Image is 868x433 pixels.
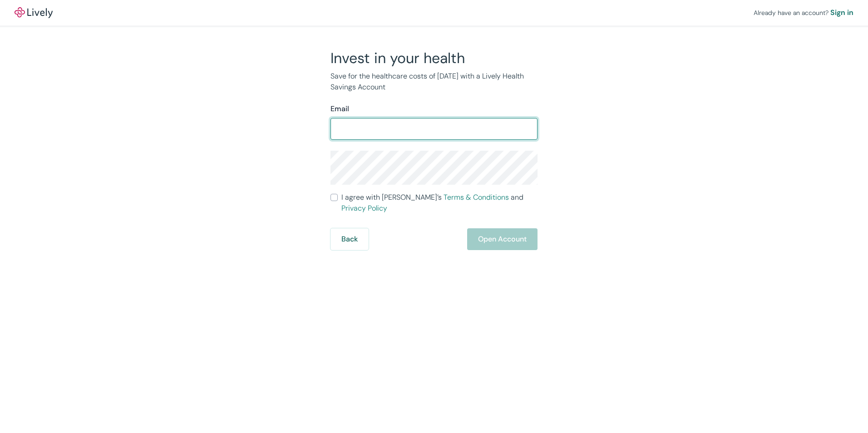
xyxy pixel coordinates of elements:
[341,203,387,213] a: Privacy Policy
[330,103,349,114] label: Email
[15,7,53,18] img: Lively
[15,7,53,18] a: LivelyLively
[830,7,853,18] a: Sign in
[341,192,538,214] span: I agree with [PERSON_NAME]’s and
[754,7,853,18] div: Already have an account?
[330,71,538,93] p: Save for the healthcare costs of [DATE] with a Lively Health Savings Account
[444,192,509,202] a: Terms & Conditions
[330,228,369,250] button: Back
[330,49,538,67] h2: Invest in your health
